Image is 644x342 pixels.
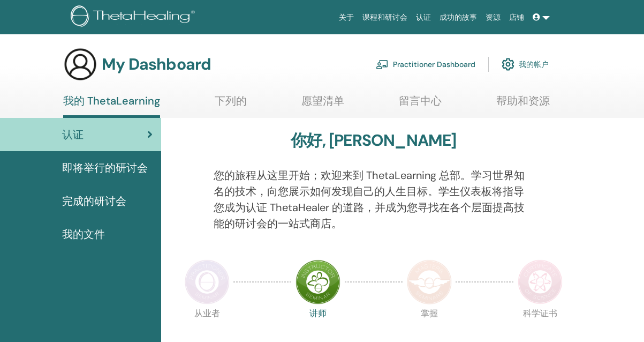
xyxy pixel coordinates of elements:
a: 帮助和资源 [496,94,550,115]
img: Practitioner [185,259,230,304]
a: 认证 [412,8,435,27]
a: 我的 ThetaLearning [63,94,160,118]
a: 留言中心 [399,94,442,115]
a: 成功的故事 [435,8,481,27]
img: Certificate of Science [518,259,563,304]
span: 即将举行的研讨会 [62,160,148,176]
a: 课程和研讨会 [358,8,412,27]
h3: 你好, [PERSON_NAME] [291,131,456,150]
img: cog.svg [502,55,514,73]
span: 我的文件 [62,226,105,242]
a: 资源 [481,8,505,27]
p: 您的旅程从这里开始；欢迎来到 ThetaLearning 总部。学习世界知名的技术，向您展示如何发现自己的人生目标。学生仪表板将指导您成为认证 ThetaHealer 的道路，并成为您寻找在各个... [214,167,533,232]
a: 愿望清单 [301,94,344,115]
img: generic-user-icon.jpg [63,47,97,81]
img: Instructor [296,259,340,304]
span: 认证 [62,127,84,143]
img: chalkboard-teacher.svg [376,60,389,69]
span: 完成的研讨会 [62,193,126,209]
a: Practitioner Dashboard [376,53,475,76]
img: Master [407,259,452,304]
a: 店铺 [505,8,528,27]
img: logo.png [71,5,199,29]
a: 关于 [335,8,358,27]
a: 我的帐户 [502,53,549,76]
a: 下列的 [215,94,247,115]
h3: My Dashboard [102,55,211,74]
